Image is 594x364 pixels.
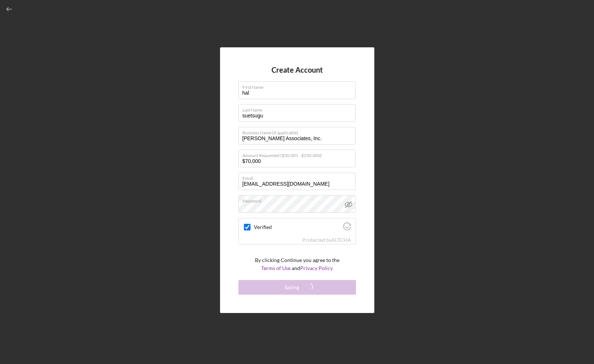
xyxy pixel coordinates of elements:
label: Amount Requested ($50,001 - $250,000) [242,150,356,158]
label: Business Name (if applicable) [242,127,356,135]
label: Verified [254,224,341,230]
a: Terms of Use [261,265,291,271]
p: By clicking Continue you agree to the and [255,256,339,273]
button: Saving [238,280,356,295]
div: Protected by [302,237,351,243]
a: Visit Altcha.org [331,237,351,243]
div: Saving [284,280,299,295]
label: Password [242,196,356,204]
h4: Create Account [271,66,323,74]
label: First Name [242,82,356,90]
a: Visit Altcha.org [343,225,351,232]
label: Email [242,173,356,181]
label: Last Name [242,105,356,113]
a: Privacy Policy [300,265,333,271]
